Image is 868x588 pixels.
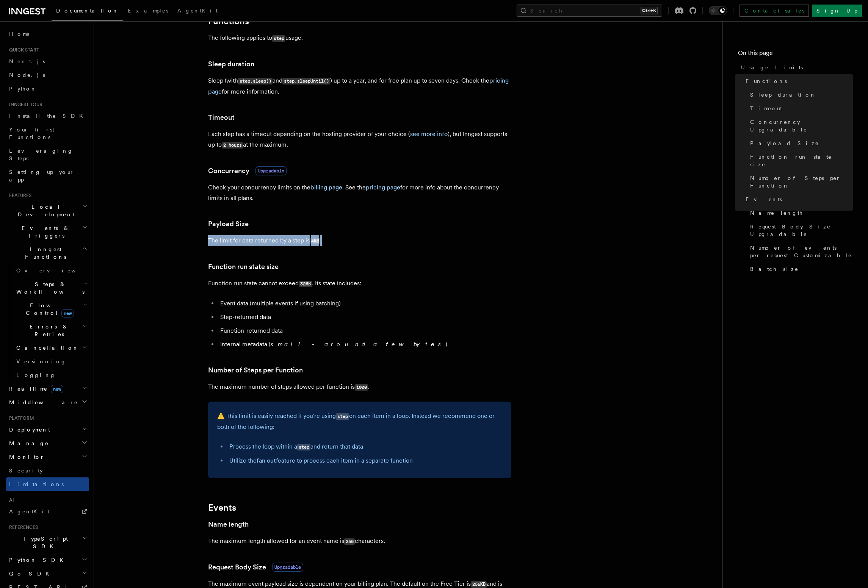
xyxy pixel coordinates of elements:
[740,5,809,17] a: Contact sales
[9,468,43,474] span: Security
[6,464,89,477] a: Security
[812,5,862,17] a: Sign Up
[6,246,82,261] span: Inngest Functions
[6,453,45,461] span: Monitor
[13,320,89,341] button: Errors & Retries
[16,267,94,274] span: Overview
[6,242,89,264] button: Inngest Functions
[227,455,502,466] li: Utilize the feature to process each item in a separate function
[208,562,303,572] a: Request Body SizeUpgradable
[6,567,89,580] button: Go SDK
[173,2,222,20] a: AgentKit
[13,299,89,320] button: Flow Controlnew
[6,426,50,433] span: Deployment
[61,309,74,317] span: new
[255,166,287,175] span: Upgradable
[750,118,853,133] span: Concurrency Upgradable
[6,385,63,393] span: Realtime
[208,519,249,530] a: Name length
[52,2,123,21] a: Documentation
[13,277,89,299] button: Steps & Workflows
[747,136,853,150] a: Payload Size
[410,130,448,138] a: see more info
[6,436,89,450] button: Manage
[6,532,89,553] button: TypeScript SDK
[13,280,85,296] span: Steps & Workflows
[272,35,285,42] code: step
[6,165,89,186] a: Setting up your app
[208,365,303,375] a: Number of Steps per Function
[6,55,89,68] a: Next.js
[6,203,83,218] span: Local Development
[355,384,368,391] code: 1000
[6,102,42,108] span: Inngest tour
[747,220,853,241] a: Request Body Size Upgradable
[208,382,511,393] p: The maximum number of steps allowed per function is .
[743,192,853,206] a: Events
[709,6,727,15] button: Toggle dark mode
[6,382,89,396] button: Realtimenew
[6,524,38,530] span: References
[6,415,34,421] span: Platform
[747,102,853,115] a: Timeout
[747,241,853,262] a: Number of events per request Customizable
[9,113,88,119] span: Install the SDK
[6,553,89,567] button: Python SDK
[299,281,312,287] code: 32MB
[13,368,89,382] a: Logging
[6,450,89,464] button: Monitor
[6,82,89,95] a: Python
[366,184,400,191] a: pricing page
[747,206,853,220] a: Name length
[227,441,502,452] li: Process the loop within a and return that data
[13,344,79,352] span: Cancellation
[56,8,119,14] span: Documentation
[16,358,66,364] span: Versioning
[208,502,236,513] a: Events
[750,105,782,112] span: Timeout
[6,68,89,82] a: Node.js
[6,47,39,53] span: Quick start
[238,78,273,84] code: step.sleep()
[310,184,342,191] a: billing page
[217,411,502,432] p: ⚠️ This limit is easily reached if you're using on each item in a loop. Instead we recommend one ...
[6,200,89,221] button: Local Development
[6,439,49,447] span: Manage
[13,302,83,317] span: Flow Control
[750,223,853,238] span: Request Body Size Upgradable
[6,423,89,436] button: Deployment
[741,64,803,71] span: Usage Limits
[218,325,511,336] li: Function-returned data
[750,139,819,147] span: Payload Size
[13,264,89,277] a: Overview
[750,209,803,217] span: Name length
[257,457,276,464] a: fan out
[738,61,853,74] a: Usage Limits
[208,166,287,176] a: ConcurrencyUpgradable
[9,30,30,38] span: Home
[750,174,853,189] span: Number of Steps per Function
[6,396,89,409] button: Middleware
[6,221,89,242] button: Events & Triggers
[208,219,249,229] a: Payload Size
[9,72,45,78] span: Node.js
[9,127,54,140] span: Your first Functions
[6,224,83,239] span: Events & Triggers
[208,235,511,246] p: The limit for data returned by a step is .
[738,48,853,61] h4: On this page
[750,265,799,273] span: Batch size
[208,261,279,272] a: Function run state size
[747,115,853,136] a: Concurrency Upgradable
[218,312,511,322] li: Step-returned data
[6,27,89,41] a: Home
[746,195,782,203] span: Events
[9,58,45,64] span: Next.js
[177,8,218,14] span: AgentKit
[9,169,74,183] span: Setting up your app
[208,33,511,44] p: The following applies to usage.
[747,262,853,276] a: Batch size
[128,8,168,14] span: Examples
[297,444,310,450] code: step
[6,192,31,199] span: Features
[9,481,64,487] span: Limitations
